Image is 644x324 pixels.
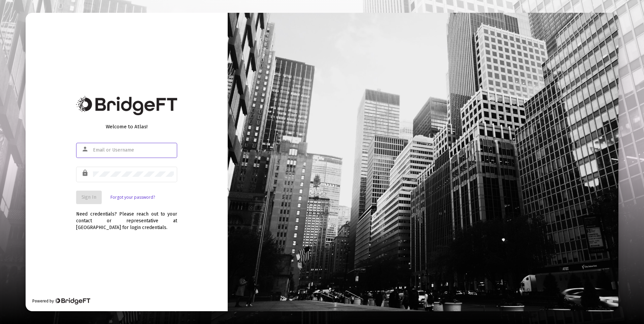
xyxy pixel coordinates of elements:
[55,298,90,304] img: Bridge Financial Technology Logo
[76,191,102,204] button: Sign In
[82,194,96,200] span: Sign In
[76,123,177,130] div: Welcome to Atlas!
[76,204,177,231] div: Need credentials? Please reach out to your contact or representative at [GEOGRAPHIC_DATA] for log...
[110,194,155,201] a: Forgot your password?
[32,298,90,304] div: Powered by
[82,169,90,177] mat-icon: lock
[82,145,90,153] mat-icon: person
[93,148,174,153] input: Email or Username
[76,96,177,115] img: Bridge Financial Technology Logo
